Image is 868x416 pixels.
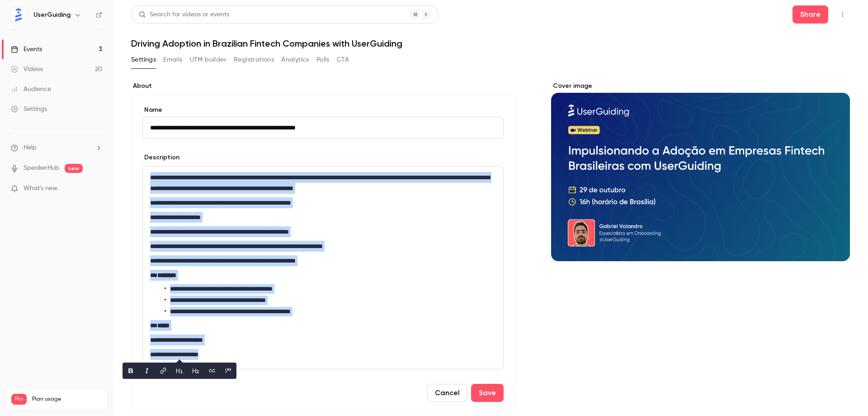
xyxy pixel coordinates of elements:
section: Cover image [551,81,850,261]
label: Cover image [551,81,850,91]
h6: UserGuiding [33,10,71,19]
img: UserGuiding [11,8,26,22]
button: italic [140,363,154,378]
button: Save [471,384,504,402]
div: Settings [11,105,47,114]
button: Cancel [427,384,467,402]
button: link [156,363,170,378]
h1: Driving Adoption in Brazilian Fintech Companies with UserGuiding [131,38,850,49]
div: Events [11,45,42,54]
button: Emails [163,53,182,67]
button: blockquote [221,363,236,378]
button: bold [123,363,138,378]
label: About [131,81,515,91]
div: editor [143,167,503,369]
button: Share [793,5,828,24]
button: Registrations [234,53,274,67]
span: Pro [11,394,27,405]
span: What's new [24,184,57,193]
button: CTA [337,53,349,67]
span: Plan usage [32,396,102,403]
div: Videos [11,65,43,74]
span: Help [24,143,37,153]
label: Name [142,105,504,115]
button: Polls [316,53,330,67]
button: UTM builder [190,53,226,67]
span: new [65,164,83,173]
label: Description [142,153,179,162]
li: help-dropdown-opener [11,143,102,153]
button: Analytics [281,53,309,67]
button: Settings [131,53,156,67]
div: Audience [11,85,51,94]
iframe: Noticeable Trigger [91,185,102,193]
a: SpeakerHub [24,163,59,173]
section: description [142,166,504,369]
div: Search for videos or events [139,10,229,19]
